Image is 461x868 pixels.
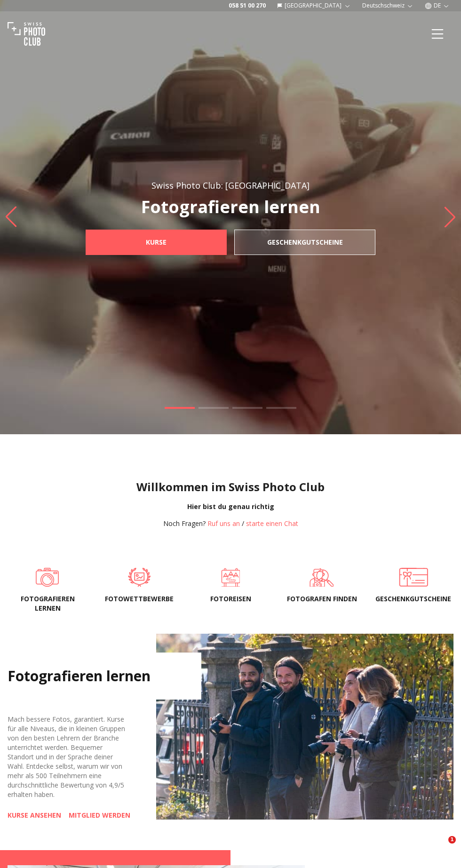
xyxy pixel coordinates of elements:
b: Kurse [146,238,167,247]
a: KURSE ANSEHEN [8,811,61,820]
a: MITGLIED WERDEN [69,811,130,820]
span: Fotografieren lernen [9,594,86,613]
button: starte einen Chat [246,519,298,528]
a: Kurse [86,230,227,255]
img: Learn Photography [156,634,453,820]
button: Menu [421,18,453,50]
h1: Willkommen im Swiss Photo Club [8,479,453,494]
div: Mach bessere Fotos, garantiert. Kurse für alle Niveaus, die in kleinen Gruppen von den besten Leh... [8,715,126,799]
span: Noch Fragen? [163,519,206,528]
a: Geschenkgutscheine [234,230,375,255]
a: Fotowettbewerbe [101,568,177,587]
iframe: Intercom live chat [429,836,452,859]
a: Geschenkgutscheine [375,568,452,587]
span: Fotoreisen [192,594,269,604]
a: Fotografen finden [284,568,360,587]
a: Fotografieren lernen [9,568,86,587]
b: Geschenkgutscheine [267,238,343,247]
span: Swiss Photo Club: [GEOGRAPHIC_DATA] [151,180,310,191]
div: Hier bist du genau richtig [8,502,453,511]
h2: Fotografieren lernen [8,653,201,700]
span: Geschenkgutscheine [375,594,452,604]
a: Ruf uns an [207,519,240,528]
span: Fotowettbewerbe [101,594,177,604]
img: Swiss photo club [8,15,45,53]
a: 058 51 00 270 [229,2,266,9]
div: / [163,519,298,528]
span: 1 [448,836,456,844]
a: Fotoreisen [192,568,269,587]
p: Fotografieren lernen [65,198,396,216]
span: Fotografen finden [284,594,360,604]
